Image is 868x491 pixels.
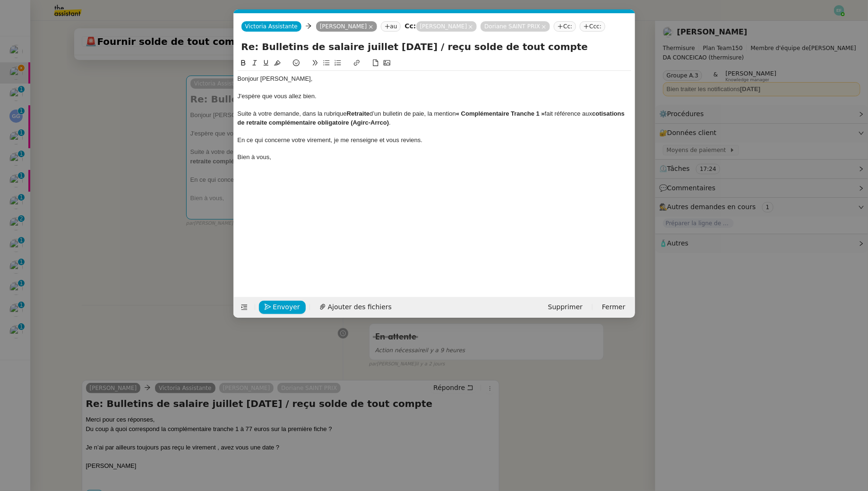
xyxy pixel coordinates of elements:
[238,110,627,126] strong: cotisations de retraite complémentaire obligatoire (Agirc-Arrco)
[542,301,588,314] button: Supprimer
[238,75,631,83] div: Bonjour [PERSON_NAME],
[416,21,477,32] nz-tag: [PERSON_NAME]
[456,110,545,117] strong: « Complémentaire Tranche 1 »
[238,110,631,127] div: Suite à votre demande, dans la rubrique d’un bulletin de paie, la mention fait référence aux .
[241,40,627,54] input: Subject
[481,21,550,32] nz-tag: Doriane SAINT PRIX
[238,92,631,101] div: J'espère que vous allez bien.
[596,301,631,314] button: Fermer
[554,21,576,32] nz-tag: Cc:
[548,302,583,313] span: Supprimer
[245,23,298,30] span: Victoria Assistante
[580,21,605,32] nz-tag: Ccc:
[404,22,416,30] strong: Cc:
[259,301,306,314] button: Envoyer
[602,302,625,313] span: Fermer
[238,153,631,161] div: Bien à vous,
[314,301,397,314] button: Ajouter des fichiers
[273,302,300,313] span: Envoyer
[328,302,392,313] span: Ajouter des fichiers
[316,21,377,32] nz-tag: [PERSON_NAME]
[381,21,401,32] nz-tag: au
[347,110,370,117] strong: Retraite
[238,136,631,144] div: En ce qui concerne votre virement, je me renseigne et vous reviens.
